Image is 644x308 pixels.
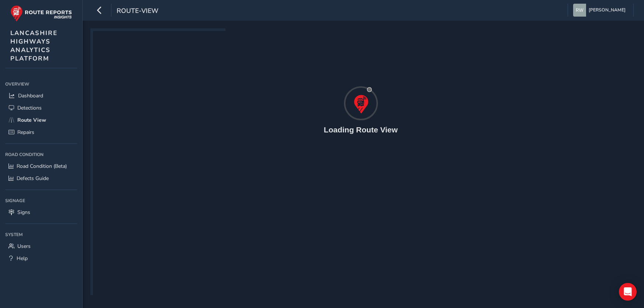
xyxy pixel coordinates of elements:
[17,117,46,124] span: Route View
[10,29,58,63] span: LANCASHIRE HIGHWAYS ANALYTICS PLATFORM
[5,126,77,138] a: Repairs
[17,255,28,262] span: Help
[5,149,77,160] div: Road Condition
[573,4,586,17] img: diamond-layout
[5,240,77,252] a: Users
[117,6,158,17] span: route-view
[17,209,30,216] span: Signs
[5,172,77,184] a: Defects Guide
[10,5,72,22] img: rr logo
[17,129,34,136] span: Repairs
[589,4,626,17] span: [PERSON_NAME]
[5,206,77,218] a: Signs
[17,104,42,111] span: Detections
[5,79,77,90] div: Overview
[5,90,77,102] a: Dashboard
[5,102,77,114] a: Detections
[5,160,77,172] a: Road Condition (Beta)
[573,4,628,17] button: [PERSON_NAME]
[17,175,49,182] span: Defects Guide
[17,163,67,170] span: Road Condition (Beta)
[5,252,77,264] a: Help
[5,114,77,126] a: Route View
[619,283,637,301] div: Open Intercom Messenger
[5,229,77,240] div: System
[18,92,43,99] span: Dashboard
[5,195,77,206] div: Signage
[324,125,397,134] h4: Loading Route View
[17,243,31,250] span: Users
